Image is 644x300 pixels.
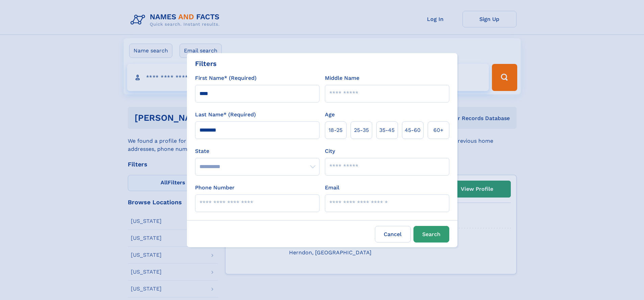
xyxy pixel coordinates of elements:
[195,111,256,119] label: Last Name* (Required)
[405,126,421,134] span: 45‑60
[325,74,359,82] label: Middle Name
[195,184,235,192] label: Phone Number
[375,226,411,243] label: Cancel
[433,126,444,134] span: 60+
[379,126,395,134] span: 35‑45
[195,74,257,82] label: First Name* (Required)
[195,147,319,155] label: State
[195,59,217,69] div: Filters
[329,126,342,134] span: 18‑25
[413,226,449,243] button: Search
[325,184,339,192] label: Email
[325,147,335,155] label: City
[354,126,369,134] span: 25‑35
[325,111,335,119] label: Age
